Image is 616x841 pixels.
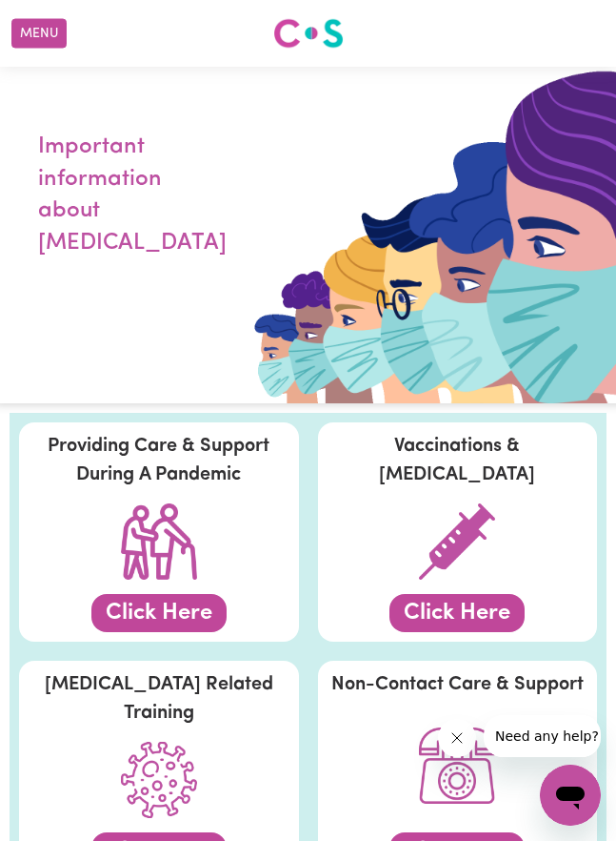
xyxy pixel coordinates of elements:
a: Careseekers logo [273,11,344,55]
span: [MEDICAL_DATA] Related Training [29,670,289,728]
button: Click Here [389,594,525,632]
iframe: Close message [438,719,476,757]
span: Vaccinations & [MEDICAL_DATA] [328,432,588,489]
h1: Important information about [MEDICAL_DATA] [38,132,221,259]
img: Vaccinations & COVID-19 [419,503,495,580]
iframe: Button to launch messaging window [540,765,601,826]
img: Providing Care & Support During A Pandemic [121,503,197,580]
span: Providing Care & Support During A Pandemic [29,432,289,489]
iframe: Message from company [484,715,601,757]
img: COVID-19 Related Training [121,742,197,818]
button: Menu [11,19,67,49]
img: Careseekers logo [273,16,344,51]
span: Non-Contact Care & Support [331,670,584,699]
button: Click Here [91,594,227,632]
img: Non-Contact Care & Support [419,728,495,804]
